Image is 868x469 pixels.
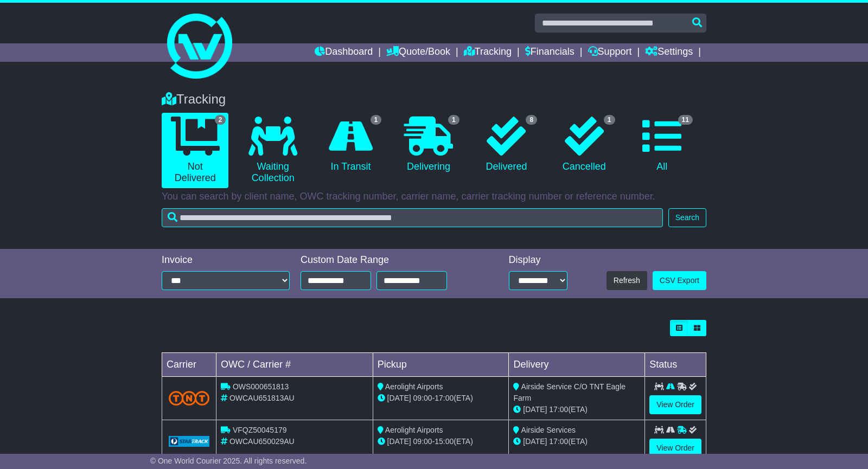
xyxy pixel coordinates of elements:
[156,92,712,107] div: Tracking
[549,405,568,414] span: 17:00
[513,436,640,447] div: (ETA)
[317,113,384,177] a: 1 In Transit
[523,405,547,414] span: [DATE]
[526,115,537,125] span: 8
[464,43,512,62] a: Tracking
[229,437,295,446] span: OWCAU650029AU
[629,113,695,177] a: 11 All
[169,436,209,447] img: GetCarrierServiceLogo
[645,353,706,377] td: Status
[473,113,540,177] a: 8 Delivered
[371,115,382,125] span: 1
[604,115,615,125] span: 1
[649,439,701,458] a: View Order
[162,191,706,203] p: You can search by client name, OWC tracking number, carrier name, carrier tracking number or refe...
[513,404,640,415] div: (ETA)
[387,437,411,446] span: [DATE]
[387,394,411,402] span: [DATE]
[525,43,575,62] a: Financials
[385,426,443,434] span: Aerolight Airports
[435,394,454,402] span: 17:00
[378,436,505,447] div: - (ETA)
[551,113,617,177] a: 1 Cancelled
[588,43,632,62] a: Support
[435,437,454,446] span: 15:00
[229,394,295,402] span: OWCAU651813AU
[448,115,459,125] span: 1
[233,382,289,391] span: OWS000651813
[162,113,228,188] a: 2 Not Delivered
[653,271,706,290] a: CSV Export
[413,394,432,402] span: 09:00
[678,115,693,125] span: 11
[523,437,547,446] span: [DATE]
[150,457,307,465] span: © One World Courier 2025. All rights reserved.
[521,426,576,434] span: Airside Services
[513,382,626,402] span: Airside Service C/O TNT Eagle Farm
[301,254,475,266] div: Custom Date Range
[162,254,290,266] div: Invoice
[215,115,226,125] span: 2
[373,353,509,377] td: Pickup
[607,271,647,290] button: Refresh
[216,353,373,377] td: OWC / Carrier #
[386,43,450,62] a: Quote/Book
[645,43,693,62] a: Settings
[668,208,706,227] button: Search
[509,254,567,266] div: Display
[395,113,462,177] a: 1 Delivering
[649,395,701,414] a: View Order
[549,437,568,446] span: 17:00
[509,353,645,377] td: Delivery
[385,382,443,391] span: Aerolight Airports
[233,426,287,434] span: VFQZ50045179
[378,393,505,404] div: - (ETA)
[162,353,216,377] td: Carrier
[315,43,373,62] a: Dashboard
[413,437,432,446] span: 09:00
[239,113,306,188] a: Waiting Collection
[169,391,209,406] img: TNT_Domestic.png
